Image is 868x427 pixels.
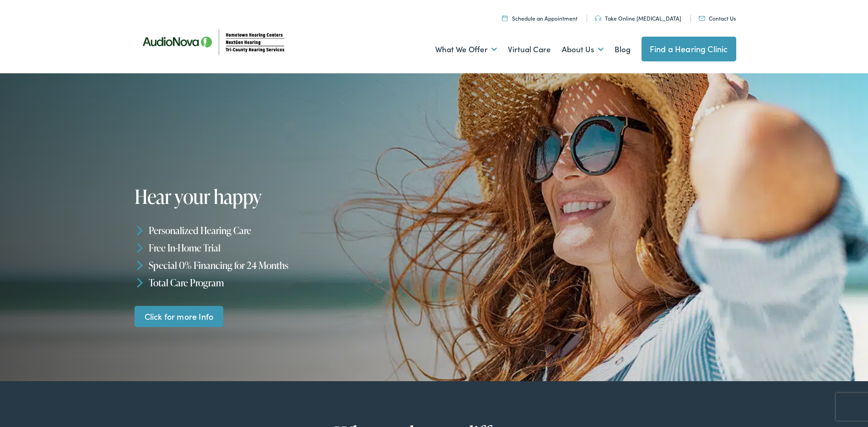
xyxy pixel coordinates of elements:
[135,274,438,291] li: Total Care Program
[435,33,497,66] a: What We Offer
[562,33,604,66] a: About Us
[508,33,551,66] a: Virtual Care
[595,16,601,21] img: utility icon
[642,37,736,61] a: Find a Hearing Clinic
[135,239,438,257] li: Free In-Home Trial
[699,14,736,22] a: Contact Us
[615,33,631,66] a: Blog
[135,186,413,207] h1: Hear your happy
[135,306,223,327] a: Click for more Info
[595,14,681,22] a: Take Online [MEDICAL_DATA]
[699,16,705,21] img: utility icon
[135,222,438,239] li: Personalized Hearing Care
[502,14,577,22] a: Schedule an Appointment
[135,257,438,274] li: Special 0% Financing for 24 Months
[502,15,507,21] img: utility icon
